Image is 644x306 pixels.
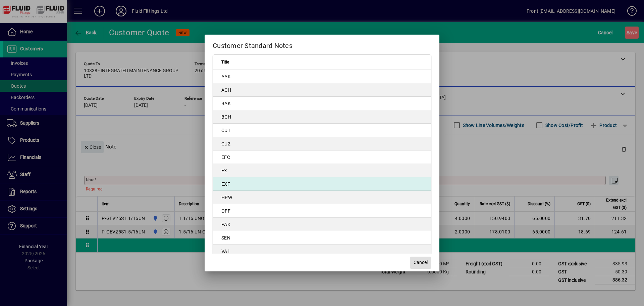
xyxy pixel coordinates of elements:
td: SEN [213,231,431,245]
h2: Customer Standard Notes [205,35,439,54]
span: Cancel [414,259,428,266]
td: EX [213,164,431,177]
td: ACH [213,83,431,97]
span: Title [221,58,229,66]
td: AAK [213,70,431,83]
td: BAK [213,97,431,110]
button: Cancel [410,257,431,269]
td: CU1 [213,124,431,137]
td: EFC [213,150,431,164]
td: BCH [213,110,431,124]
td: HPW [213,191,431,204]
td: VA1 [213,245,431,258]
td: EXF [213,177,431,191]
td: OFF [213,204,431,218]
td: PAK [213,218,431,231]
td: CU2 [213,137,431,150]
